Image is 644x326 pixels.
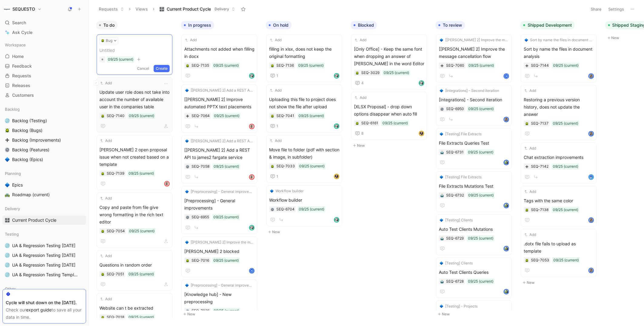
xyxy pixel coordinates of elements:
a: 🔷[[PERSON_NAME] 2] Add a REST API to james2 fargate service[[PERSON_NAME] 2] Improve automated PP... [182,85,257,133]
div: Delivery🎛️Current Product Cycle [2,204,86,225]
a: 🔷[Testing] ClientsAuto Test Clients Mutations09/25 (current)avatar [436,214,512,255]
a: Releases [2,81,86,90]
button: 🪲 [101,114,105,118]
button: 🤖 [440,193,444,197]
a: AddUpdate user role does not take into account the number of available user in the companies tabl... [97,77,172,133]
a: 🔷[Integrations] - Second iteration[Integrations] - Second iteration09/25 (current)avatar [436,85,512,126]
a: 🎛️Current Product Cycle [2,216,86,225]
button: 🔷[[PERSON_NAME] 2] Add a REST API to james2 fargate service [184,138,255,144]
a: Requests [2,71,86,80]
div: ➕ [185,114,190,118]
span: [[PERSON_NAME] 2] Improve the message cancellation flow [439,45,509,60]
button: Blocked [351,21,377,29]
div: SEQ-7033 [276,163,295,169]
img: 🌐 [5,118,10,123]
img: ➕ [5,138,10,143]
button: 🌐 [4,117,11,124]
div: 09/25 (current) [129,113,154,119]
button: 🔷[Testing] File Extracts [439,174,482,180]
button: Settings [606,5,627,13]
img: 🪲 [271,64,274,68]
img: 🔷 [270,189,274,193]
span: Epics [12,182,23,188]
span: Delivery [215,6,229,12]
button: 🛣️ [4,191,11,198]
button: 🔷[Preprocessing] - General improvements [184,189,255,195]
img: 🪲 [355,122,359,125]
span: [[PERSON_NAME] 2] Add a REST API to james2 fargate service [191,87,254,93]
button: Add [99,195,113,201]
img: 🪲 [101,114,105,118]
div: SEQ-6161 [361,120,378,126]
button: Add [269,87,282,93]
div: 09/25 (current) [553,207,578,213]
img: avatar [165,182,169,186]
a: 🔷Epics [2,180,86,190]
button: To do [96,21,118,29]
button: ⚙️ [185,164,190,169]
span: Move file to folder (pdf with section & image, in subfolder) [269,146,339,161]
span: Backlog (Bugs) [12,127,42,133]
a: Addfilling in xlsx, does not keep the original formatting09/25 (current)1avatar [266,34,342,82]
span: 1 [276,175,278,178]
img: ⚙️ [186,216,189,219]
div: SEQ-7142 [531,163,549,170]
img: ⚙️ [186,165,189,169]
button: 🔷 [4,181,11,189]
button: Cancel [135,65,151,72]
img: 🤖 [440,151,444,154]
span: To do [103,22,115,28]
span: Roadmap (current) [12,192,50,198]
div: 09/25 (current) [468,149,493,155]
span: [PERSON_NAME] 2 open proposal issue when not created based on a template [99,146,170,168]
img: 🎛️ [5,218,10,223]
span: Copy and paste from file give wrong formatting in the rich text editor [99,204,170,226]
span: Sort by name the files in document analysis [524,45,594,60]
div: Planning🔷Epics🛣️Roadmap (current) [2,169,86,199]
div: 09/25 (current) [299,163,325,169]
span: Attachments not added when filling in docx [184,45,255,60]
a: 🔷Backlog (Epics) [2,155,86,164]
button: 🔷[[PERSON_NAME] 2] Improve the message cancellation flow [439,37,509,43]
div: 09/25 (current) [468,106,494,112]
button: 🪲 [270,114,275,118]
span: [Preprocessing] - General improvements [184,197,255,212]
div: 🤖 [440,150,444,154]
span: Planning [5,170,21,176]
span: [[PERSON_NAME] 2] Add a REST API to james2 fargate service [191,138,254,144]
div: ➕ [525,63,529,68]
a: AddAttachments not added when filling in docx09/25 (current)avatar [182,34,257,82]
button: New [351,142,431,149]
span: File Extracts Mutations Test [439,183,509,190]
div: Backlog🌐Backlog (Testing)🪲Backlog (Bugs)➕Backlog (Improvements)⚙️Backlog (Features)🔷Backlog (Epics) [2,105,86,164]
button: 🪲 [185,63,190,68]
button: 🪲 [355,71,359,75]
img: avatar [250,175,254,179]
div: 09/25 (current) [108,56,133,62]
button: ⚙️ [440,107,444,111]
span: filling in xlsx, does not keep the original formatting [269,45,339,60]
button: 🪲Bug [99,37,118,44]
span: On hold [273,22,289,28]
button: Add [524,88,537,94]
span: Uploading this file to project does not show the file after upload [269,96,339,110]
button: 🪲 [525,121,529,126]
button: 🪲 [4,127,11,134]
button: ⚙️ [185,215,190,219]
button: To review [435,21,465,29]
a: 🔷[[PERSON_NAME] 2] Improve the message cancellation flow[[PERSON_NAME] 2] Improve the message can... [436,34,512,82]
div: SEQ-7058 [192,163,209,170]
span: File Extracts Queries Test [439,139,509,147]
button: 🔷[Testing] Clients [439,217,474,223]
a: ➕Backlog (Improvements) [2,136,86,145]
div: ⚙️ [270,207,275,211]
button: Add [354,95,367,101]
span: To review [443,22,462,28]
span: Search [12,19,26,26]
button: Requests [96,5,127,14]
span: 1 [276,74,278,78]
button: ➕ [440,63,444,68]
